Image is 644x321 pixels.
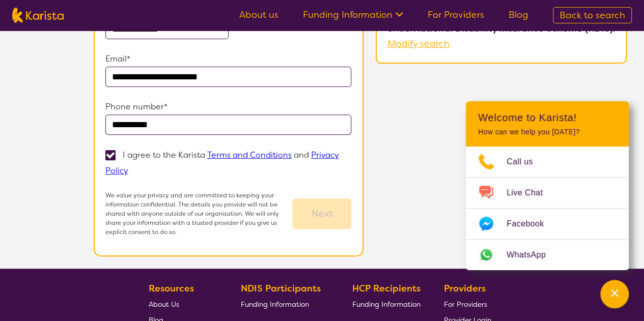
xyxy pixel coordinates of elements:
[466,147,629,270] ul: Choose channel
[466,240,629,270] a: Web link opens in a new tab.
[559,9,625,21] span: Back to search
[239,9,278,21] a: About us
[241,300,309,309] span: Funding Information
[387,38,450,50] a: Modify search
[105,51,352,67] p: Email*
[600,280,629,308] button: Channel Menu
[12,8,64,23] img: Karista logo
[241,296,328,312] a: Funding Information
[207,150,292,160] a: Terms and Conditions
[478,128,617,136] p: How can we help you [DATE]?
[149,300,179,309] span: About Us
[105,99,352,114] p: Phone number*
[241,282,321,295] b: NDIS Participants
[509,9,528,21] a: Blog
[352,296,420,312] a: Funding Information
[352,282,420,295] b: HCP Recipients
[352,300,420,309] span: Funding Information
[444,296,491,312] a: For Providers
[444,282,486,295] b: Providers
[507,185,555,200] span: Live Chat
[428,9,484,21] a: For Providers
[149,282,194,295] b: Resources
[303,9,403,21] a: Funding Information
[105,191,293,237] p: We value your privacy and are committed to keeping your information confidential. The details you...
[149,296,217,312] a: About Us
[507,154,545,169] span: Call us
[507,216,556,231] span: Facebook
[105,150,339,176] a: Privacy Policy
[105,150,339,176] p: I agree to the Karista and
[478,111,617,124] h2: Welcome to Karista!
[553,7,632,23] a: Back to search
[507,247,558,262] span: WhatsApp
[444,300,487,309] span: For Providers
[466,101,629,270] div: Channel Menu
